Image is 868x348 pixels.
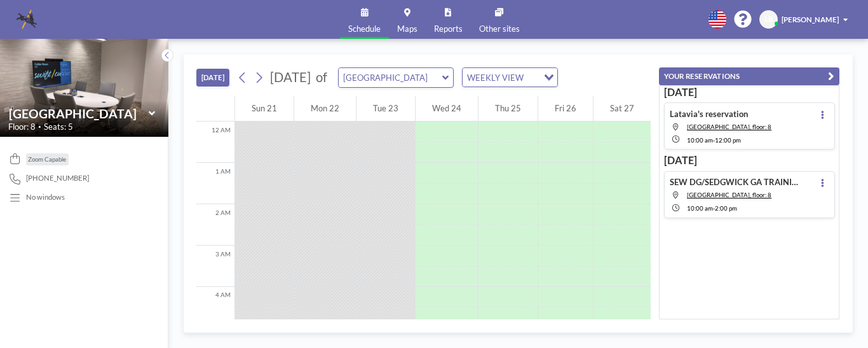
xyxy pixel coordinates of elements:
[416,96,478,122] div: Wed 24
[196,122,234,163] div: 12 AM
[44,122,73,132] span: Seats: 5
[782,15,839,24] span: [PERSON_NAME]
[196,204,234,246] div: 2 AM
[235,96,294,122] div: Sun 21
[764,15,773,24] span: LB
[294,96,356,122] div: Mon 22
[687,136,713,144] span: 10:00 AM
[26,193,65,202] p: No windows
[397,25,417,33] span: Maps
[196,163,234,204] div: 1 AM
[26,174,89,183] span: [PHONE_NUMBER]
[38,123,41,130] span: •
[670,109,748,119] h4: Latavia's reservation
[270,69,311,85] span: [DATE]
[479,25,520,33] span: Other sites
[687,123,771,130] span: Brookwood Room, floor: 8
[348,25,381,33] span: Schedule
[664,154,835,167] h3: [DATE]
[687,191,771,198] span: Brookwood Room, floor: 8
[538,96,593,122] div: Fri 26
[715,204,737,212] span: 2:00 PM
[463,68,557,87] div: Search for option
[17,9,37,29] img: organization-logo
[9,106,149,121] input: Brookwood Room
[713,136,715,144] span: -
[196,287,234,328] div: 4 AM
[478,96,538,122] div: Thu 25
[664,86,835,99] h3: [DATE]
[356,96,415,122] div: Tue 23
[715,136,741,144] span: 12:00 PM
[434,25,463,33] span: Reports
[687,204,713,212] span: 10:00 AM
[8,122,36,132] span: Floor: 8
[593,96,651,122] div: Sat 27
[339,68,442,87] input: Brookwood Room
[527,71,536,84] input: Search for option
[659,67,839,85] button: YOUR RESERVATIONS
[670,177,799,187] h4: SEW DG/SEDGWICK GA TRAINING SEMINAR
[713,204,715,212] span: -
[28,155,66,163] span: Zoom Capable
[465,71,526,84] span: WEEKLY VIEW
[196,69,229,87] button: [DATE]
[316,69,327,85] span: of
[196,246,234,287] div: 3 AM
